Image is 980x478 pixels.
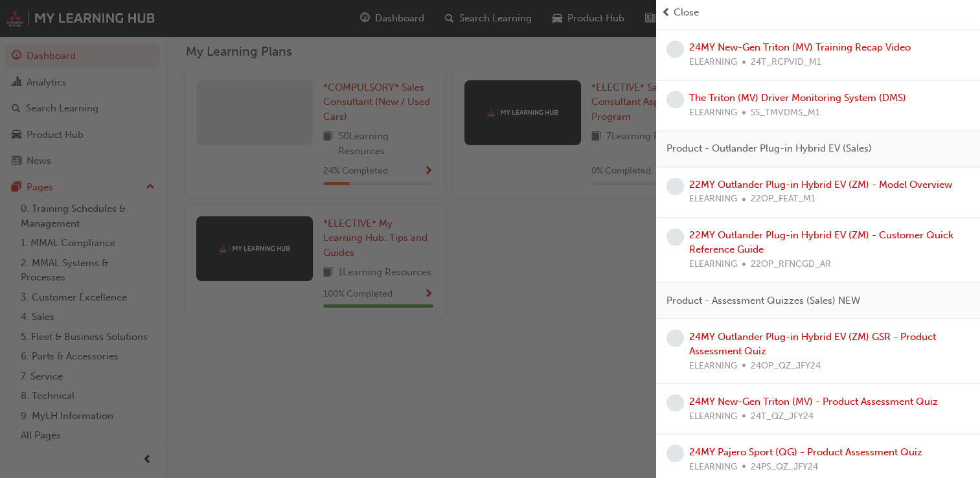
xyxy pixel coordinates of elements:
a: The Triton (MV) Driver Monitoring System (DMS) [689,92,906,104]
span: 24PS_QZ_JFY24 [751,459,818,474]
span: ELEARNING [689,459,737,474]
span: 22OP_RFNCGD_AR [751,257,831,272]
a: 22MY Outlander Plug-in Hybrid EV (ZM) - Customer Quick Reference Guide [689,229,953,256]
span: learningRecordVerb_NONE-icon [667,91,684,108]
span: prev-icon [661,5,671,20]
span: ELEARNING [689,358,737,373]
span: learningRecordVerb_NONE-icon [667,40,684,58]
a: 22MY Outlander Plug-in Hybrid EV (ZM) - Model Overview [689,179,952,190]
span: ELEARNING [689,106,737,120]
button: prev-iconClose [661,5,975,20]
span: ELEARNING [689,409,737,424]
span: Close [674,5,699,20]
span: ELEARNING [689,257,737,272]
a: 24MY New-Gen Triton (MV) - Product Assessment Quiz [689,395,938,407]
span: 24OP_QZ_JFY24 [751,358,821,373]
a: 24MY Outlander Plug-in Hybrid EV (ZM) GSR - Product Assessment Quiz [689,330,936,357]
span: learningRecordVerb_NONE-icon [667,177,684,195]
span: 22OP_FEAT_M1 [751,192,815,207]
span: 24T_QZ_JFY24 [751,409,814,424]
a: 24MY Pajero Sport (QG) - Product Assessment Quiz [689,446,922,457]
span: learningRecordVerb_NONE-icon [667,394,684,411]
span: SS_TMVDMS_M1 [751,106,820,120]
span: learningRecordVerb_NONE-icon [667,329,684,347]
span: ELEARNING [689,192,737,207]
span: 24T_RCPVID_M1 [751,55,821,70]
span: Product - Outlander Plug-in Hybrid EV (Sales) [667,141,872,156]
span: ELEARNING [689,55,737,70]
span: learningRecordVerb_NONE-icon [667,444,684,462]
span: learningRecordVerb_NONE-icon [667,228,684,245]
span: Product - Assessment Quizzes (Sales) NEW [667,293,860,308]
a: 24MY New-Gen Triton (MV) Training Recap Video [689,41,911,53]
